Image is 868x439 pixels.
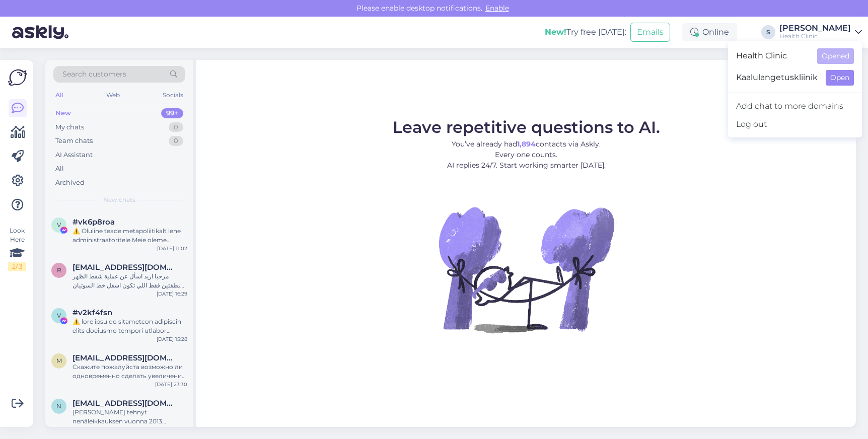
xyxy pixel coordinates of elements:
div: 2 / 3 [8,262,26,271]
div: 0 [169,136,183,146]
div: S [761,25,775,39]
div: ⚠️ lore ipsu do sitametcon adipiscin elits doeiusmo tempori utlabor etdolo magnaaliq: enima://min... [73,317,187,335]
div: 0 [169,122,183,132]
div: Socials [161,89,185,102]
div: 99+ [161,108,183,118]
button: Open [826,70,854,86]
div: My chats [55,122,84,132]
div: New [55,108,71,118]
div: Online [682,23,737,41]
div: Try free [DATE]: [545,26,626,38]
div: ⚠️ Oluline teade metapoliitikalt lehe administraatoritele Meie oleme metapoliitika tugimeeskond. ... [73,227,187,245]
div: [DATE] 16:29 [157,290,187,298]
b: New! [545,27,566,37]
span: n [56,402,61,410]
span: v [57,221,61,229]
span: v [57,312,61,319]
p: You’ve already had contacts via Askly. Every one counts. AI replies 24/7. Start working smarter [... [393,139,660,171]
div: All [55,164,64,174]
span: midlis.clean@gmail.com [73,353,177,362]
div: [DATE] 3:43 [158,426,187,433]
span: Enable [482,4,512,13]
div: Team chats [55,136,93,146]
div: Web [104,89,122,102]
div: Archived [55,178,85,188]
img: Askly Logo [8,68,27,87]
span: Kaalulangetuskliinik [736,70,818,86]
div: Look Here [8,226,26,271]
div: [DATE] 23:30 [155,381,187,388]
a: [PERSON_NAME]Health Clinic [779,24,862,40]
div: [DATE] 15:28 [157,335,187,343]
div: Log out [728,115,862,133]
span: #vk6p8roa [73,217,115,227]
span: r [57,266,61,274]
button: Opened [817,48,854,64]
span: #v2kf4fsn [73,308,112,317]
div: All [53,89,65,102]
div: Скажите пожалуйста возможно ли одновременно сделать увеличение груди и абдоминопластику? Если да,... [73,362,187,381]
img: No Chat active [436,179,617,360]
div: AI Assistant [55,150,93,160]
div: [PERSON_NAME] tehnyt nenäleikkauksen vuonna 2013 kotimaassani, mutta en ole täysin tyytyväinen lo... [73,408,187,426]
div: [DATE] 11:02 [157,245,187,252]
a: Add chat to more domains [728,97,862,115]
span: Health Clinic [736,48,809,64]
div: Health Clinic [779,32,851,40]
div: مرحبا اريد اسأل عن عملية شفط الظهر لمنطقتين فقط اللي تكون اسفل خط السوتيان كم تكلف [73,272,187,290]
div: [PERSON_NAME] [779,24,851,32]
b: 1,894 [517,139,536,149]
span: m [56,357,62,364]
span: Search customers [62,69,126,80]
span: roma.nabeel@yahoo.com [73,263,177,272]
span: New chats [103,195,135,204]
span: nargis.saeedi@hotmail.com [73,399,177,408]
span: Leave repetitive questions to AI. [393,117,660,137]
button: Emails [630,23,670,42]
